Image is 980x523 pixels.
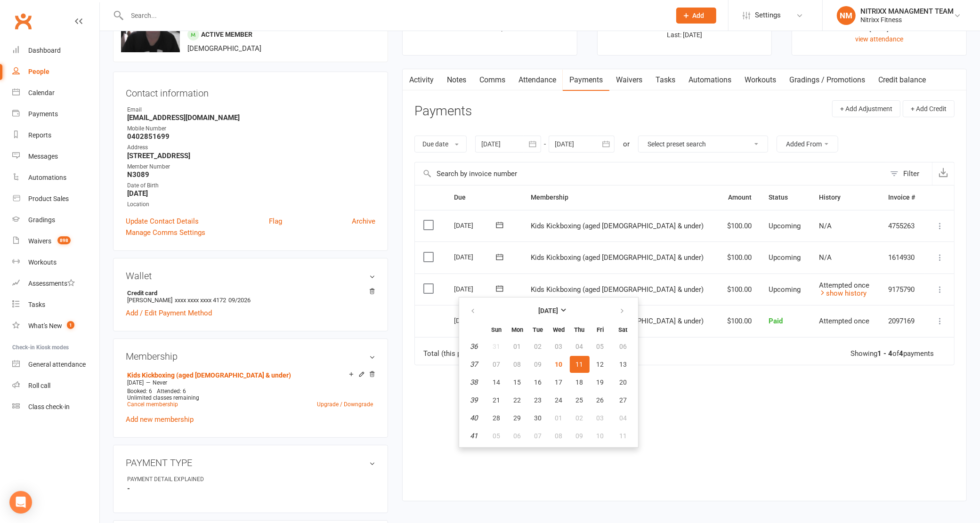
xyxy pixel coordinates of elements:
button: 05 [487,427,507,444]
div: Product Sales [28,195,69,202]
a: What's New1 [12,315,99,337]
span: Kids Kickboxing (aged [DEMOGRAPHIC_DATA] & under) [531,285,704,294]
button: 22 [508,392,527,409]
button: 23 [528,392,548,409]
button: 13 [611,356,635,373]
span: 26 [597,396,604,404]
div: NM [837,6,856,25]
div: Messages [28,153,58,160]
div: Filter [903,168,919,179]
small: Sunday [492,326,502,333]
strong: Credit card [127,290,371,297]
div: Reports [28,131,51,139]
th: Invoice # [880,185,925,209]
a: Comms [473,69,512,91]
span: Kids Kickboxing (aged [DEMOGRAPHIC_DATA] & under) [531,222,704,230]
th: Amount [718,185,761,209]
div: [DATE] [454,313,497,328]
span: 09 [576,432,583,440]
div: Date of Birth [127,181,375,190]
strong: 4 [899,349,903,358]
button: Filter [885,162,932,185]
em: 40 [470,414,478,422]
li: [PERSON_NAME] [126,288,375,305]
button: 15 [508,374,527,391]
h3: Wallet [126,271,375,281]
span: N/A [819,222,832,230]
th: Membership [522,185,718,209]
div: Payments [28,110,58,118]
td: 2097169 [880,305,925,337]
strong: [EMAIL_ADDRESS][DOMAIN_NAME] [127,113,375,122]
span: 29 [514,414,521,422]
strong: 0402851699 [127,132,375,141]
button: Added From [777,136,838,153]
span: Upcoming [769,285,801,294]
h3: PAYMENT TYPE [126,458,375,468]
div: or [623,138,630,150]
button: 16 [528,374,548,391]
a: Messages [12,146,99,167]
a: Product Sales [12,188,99,209]
h3: Membership [126,351,375,362]
button: 11 [570,356,590,373]
button: 17 [549,374,569,391]
div: Calendar [28,89,55,97]
span: 11 [576,361,583,368]
span: 21 [493,396,501,404]
span: Active member [201,31,252,38]
span: 05 [493,432,501,440]
div: Workouts [28,258,57,266]
span: 02 [576,414,583,422]
strong: [STREET_ADDRESS] [127,152,375,160]
button: + Add Adjustment [832,100,900,117]
div: Mobile Number [127,124,375,133]
span: 16 [535,378,542,386]
button: 14 [487,374,507,391]
span: 01 [555,414,563,422]
span: Settings [755,5,781,26]
small: Thursday [575,326,585,333]
button: 30 [528,410,548,426]
button: 29 [508,410,527,426]
span: Attended: 6 [157,388,186,394]
span: 25 [576,396,583,404]
button: 25 [570,392,590,409]
a: Dashboard [12,40,99,61]
th: Status [760,185,810,209]
a: Waivers 898 [12,231,99,252]
span: Upcoming [769,253,801,262]
a: Credit balance [872,69,932,91]
div: Class check-in [28,403,70,410]
span: 06 [514,432,521,440]
div: Gradings [28,216,55,224]
a: view attendance [855,35,903,43]
span: 22 [514,396,521,404]
a: Class kiosk mode [12,396,99,418]
button: 26 [591,392,610,409]
small: Friday [597,326,604,333]
div: General attendance [28,361,86,368]
em: 39 [470,396,478,404]
a: Manage Comms Settings [126,227,205,238]
a: Attendance [512,69,563,91]
span: xxxx xxxx xxxx 4172 [175,297,226,304]
input: Search by invoice number [415,162,885,185]
em: 36 [470,342,478,351]
span: 18 [576,378,583,386]
div: What's New [28,322,62,330]
div: [DATE] [454,249,497,264]
button: 18 [570,374,590,391]
span: Upcoming [769,222,801,230]
button: 08 [549,427,569,444]
button: 04 [611,410,635,426]
h3: Contact information [126,84,375,98]
button: 01 [549,410,569,426]
button: 07 [528,427,548,444]
button: 19 [591,374,610,391]
span: 17 [555,378,563,386]
span: Attempted once [819,281,869,290]
div: PAYMENT DETAIL EXPLAINED [127,475,205,484]
button: 03 [591,410,610,426]
span: Paid [769,317,783,325]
